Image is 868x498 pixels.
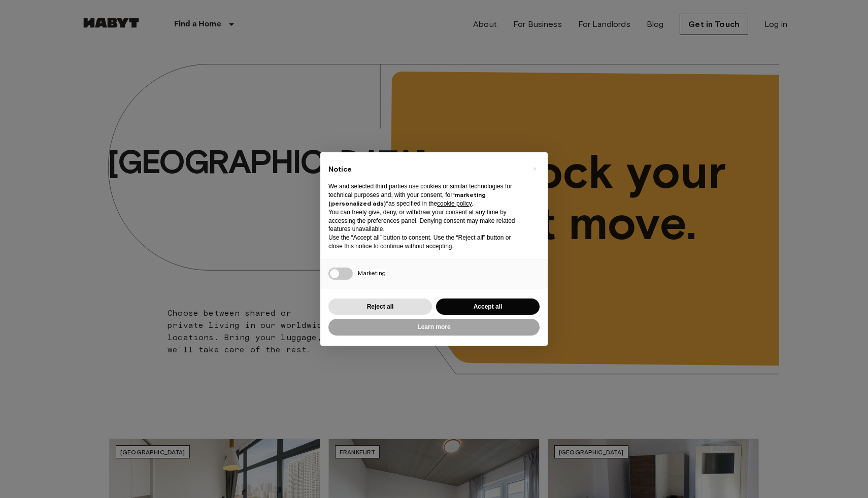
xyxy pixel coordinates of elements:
[526,160,543,177] button: Close this notice
[328,164,523,175] h2: Notice
[328,319,540,336] button: Learn more
[437,200,472,207] a: cookie policy
[328,182,523,208] p: We and selected third parties use cookies or similar technologies for technical purposes and, wit...
[328,298,432,315] button: Reject all
[436,298,540,315] button: Accept all
[328,208,523,234] p: You can freely give, deny, or withdraw your consent at any time by accessing the preferences pane...
[328,234,523,251] p: Use the “Accept all” button to consent. Use the “Reject all” button or close this notice to conti...
[358,269,386,277] span: Marketing
[533,162,537,175] span: ×
[328,191,486,207] strong: “marketing (personalized ads)”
